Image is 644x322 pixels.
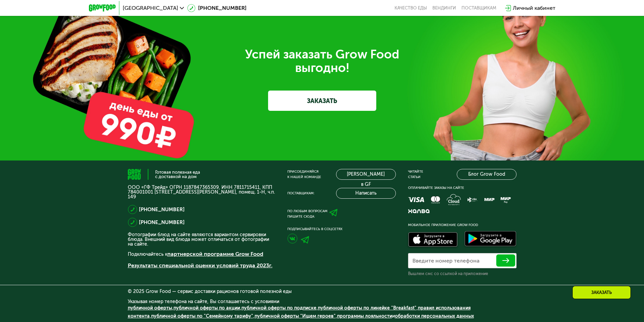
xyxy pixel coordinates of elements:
[167,251,263,257] a: партнерской программе Grow Food
[337,313,392,319] a: программы лояльности
[408,271,517,276] div: Вышлем смс со ссылкой на приложение
[513,4,555,12] div: Личный кабинет
[463,230,518,249] img: Доступно в Google Play
[173,305,240,311] a: публичной оферты по акции
[128,185,275,199] p: ООО «ГФ Трейд» ОГРН 1187847365309, ИНН 7811715411, КПП 784001001 [STREET_ADDRESS][PERSON_NAME], п...
[128,289,517,294] div: © 2025 Grow Food — сервис доставки рационов готовой полезной еды
[128,262,272,269] a: Результаты специальной оценки условий труда 2023г.
[287,226,396,232] div: Подписывайтесь в соцсетях
[139,218,185,226] a: [PHONE_NUMBER]
[287,208,328,219] div: По любым вопросам пишите сюда:
[287,191,314,196] div: Поставщикам:
[123,5,178,11] span: [GEOGRAPHIC_DATA]
[128,305,172,311] a: публичной оферты
[128,305,474,319] span: , , , , , , , и
[287,169,321,180] div: Присоединяйся к нашей команде
[241,305,316,311] a: публичной оферты по подписке
[139,205,185,214] a: [PHONE_NUMBER]
[395,5,427,11] a: Качество еды
[255,313,336,319] a: публичной оферты "Ищем героев"
[408,222,517,228] div: Мобильное приложение Grow Food
[408,185,517,191] div: Оплачивайте заказы на сайте
[395,313,474,319] a: обработки персональных данных
[572,286,631,299] div: Заказать
[432,5,456,11] a: Вендинги
[151,313,253,319] a: публичной оферты по "Семейному тарифу"
[461,5,496,11] div: поставщикам
[336,188,396,199] button: Написать
[187,4,246,12] a: [PHONE_NUMBER]
[155,170,200,179] div: Готовая полезная еда с доставкой на дом
[457,169,517,180] a: Блог Grow Food
[128,232,275,247] p: Фотографии блюд на сайте являются вариантом сервировки блюда. Внешний вид блюда может отличаться ...
[318,305,416,311] a: публичной оферты по линейке "Breakfast"
[336,169,396,180] a: [PERSON_NAME] в GF
[128,250,275,258] p: Подключайтесь к
[133,48,511,75] div: Успей заказать Grow Food выгодно!
[268,91,376,111] a: ЗАКАЗАТЬ
[412,259,479,263] label: Введите номер телефона
[408,169,423,180] div: Читайте статьи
